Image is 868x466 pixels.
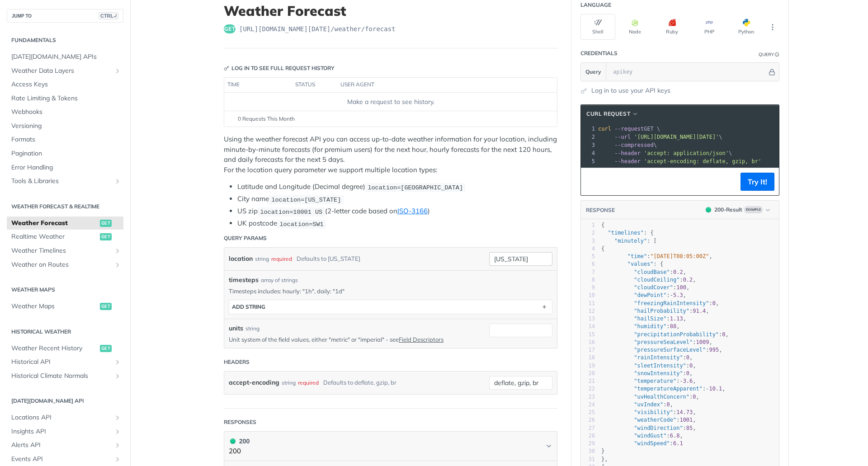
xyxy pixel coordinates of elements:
span: "windGust" [634,433,666,439]
button: Python [729,14,764,40]
span: 10.1 [709,386,722,392]
span: timesteps [229,275,259,285]
span: Weather Timelines [11,246,112,255]
svg: More ellipsis [769,23,777,31]
span: Versioning [11,122,121,131]
a: Weather Mapsget [7,300,123,313]
span: - [679,378,683,384]
svg: Key [224,66,229,71]
span: \ [598,142,657,148]
button: Show subpages for Historical Climate Normals [114,372,121,380]
div: Language [580,1,611,9]
span: --request [614,126,644,132]
span: "visibility" [634,409,673,415]
span: 0 [689,362,693,369]
span: }, [601,456,608,462]
span: : , [601,339,712,345]
div: Defaults to deflate, gzip, br [323,376,396,389]
span: "pressureSurfaceLevel" [634,347,706,353]
div: 17 [581,346,595,354]
a: Locations APIShow subpages for Locations API [7,411,123,424]
span: : , [601,354,693,361]
span: '[URL][DOMAIN_NAME][DATE]' [634,134,719,140]
span: 6.8 [670,433,680,439]
a: Pagination [7,147,123,160]
span: : , [601,315,686,322]
div: 4 [581,149,596,157]
button: Show subpages for Locations API [114,414,121,421]
button: RESPONSE [585,206,615,215]
div: 9 [581,284,595,292]
div: 5 [581,253,595,260]
span: Realtime Weather [11,232,98,241]
button: Show subpages for Events API [114,456,121,463]
a: Webhooks [7,105,123,119]
span: 200 [706,207,711,212]
span: : , [601,292,686,298]
div: 25 [581,409,595,416]
button: More Languages [766,20,779,34]
div: 2 [581,133,596,141]
h1: Weather Forecast [224,3,557,19]
div: 19 [581,362,595,370]
h2: Weather Maps [7,286,123,294]
span: : { [601,261,663,267]
span: location=SW1 [279,221,323,227]
span: 0 [686,370,689,377]
span: "uvIndex" [634,401,663,408]
span: 3.6 [683,378,693,384]
button: Try It! [741,173,774,191]
span: : , [601,433,683,439]
div: Query [759,51,774,58]
span: --url [614,134,631,140]
span: "[DATE]T08:05:00Z" [650,253,709,259]
p: Using the weather forecast API you can access up-to-date weather information for your location, i... [224,134,557,175]
div: 18 [581,354,595,362]
div: Credentials [580,49,618,57]
span: Formats [11,135,121,144]
span: "rainIntensity" [634,354,683,361]
div: 200 - Result [714,206,742,214]
span: : { [601,230,654,236]
a: Realtime Weatherget [7,230,123,244]
button: 200200-ResultExample [701,205,774,214]
button: Show subpages for Alerts API [114,442,121,449]
span: [DATE][DOMAIN_NAME] APIs [11,52,121,61]
span: 'accept-encoding: deflate, gzip, br' [644,158,761,165]
th: user agent [337,78,539,92]
span: : , [601,323,680,329]
div: Query Params [224,234,267,242]
span: 0 Requests This Month [238,115,295,123]
a: Field Descriptors [399,336,443,343]
span: : , [601,347,722,353]
button: ADD string [229,300,552,314]
span: - [670,292,673,298]
span: "freezingRainIntensity" [634,300,709,306]
i: Information [775,52,779,57]
div: 4 [581,245,595,253]
span: "hailSize" [634,315,666,322]
li: US zip (2-letter code based on ) [237,206,557,217]
span: "minutely" [614,238,647,244]
span: Insights API [11,427,112,436]
div: 16 [581,339,595,346]
span: : , [601,370,693,377]
span: : , [601,401,673,408]
span: : , [601,331,729,338]
a: Historical APIShow subpages for Historical API [7,355,123,369]
span: : , [601,300,719,306]
span: : , [601,409,696,415]
div: 3 [581,141,596,149]
a: Weather Recent Historyget [7,342,123,355]
button: Show subpages for Tools & Libraries [114,178,121,185]
span: : , [601,425,696,431]
span: "sleetIntensity" [634,362,686,369]
span: 200 [230,438,236,444]
span: Weather Recent History [11,344,98,353]
div: 20 [581,370,595,377]
button: Show subpages for Historical API [114,358,121,366]
div: 29 [581,440,595,447]
a: Access Keys [7,78,123,91]
button: cURL Request [583,109,642,118]
span: --compressed [614,142,654,148]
